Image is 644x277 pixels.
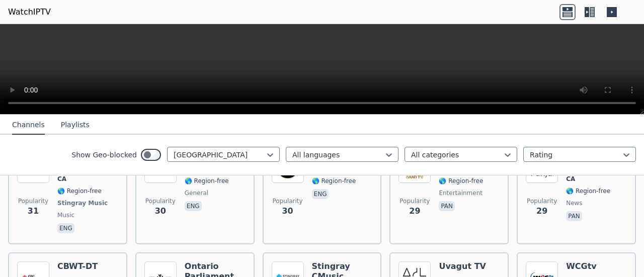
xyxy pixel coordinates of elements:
[282,205,293,217] span: 30
[273,197,303,205] span: Popularity
[312,189,329,199] p: eng
[536,205,547,217] span: 29
[527,197,557,205] span: Popularity
[566,261,610,271] h6: WCGtv
[185,201,202,211] p: eng
[12,116,45,135] button: Channels
[145,197,176,205] span: Popularity
[566,199,582,207] span: news
[439,189,482,197] span: entertainment
[61,116,90,135] button: Playlists
[28,205,39,217] span: 31
[439,261,486,271] h6: Uvagut TV
[439,201,455,211] p: pan
[57,211,74,219] span: music
[409,205,420,217] span: 29
[155,205,166,217] span: 30
[8,6,51,18] a: WatchIPTV
[57,187,102,195] span: 🌎 Region-free
[57,261,102,271] h6: CBWT-DT
[566,211,582,221] p: pan
[185,189,208,197] span: general
[18,197,48,205] span: Popularity
[185,177,229,185] span: 🌎 Region-free
[566,187,610,195] span: 🌎 Region-free
[71,150,137,160] label: Show Geo-blocked
[399,197,430,205] span: Popularity
[57,199,108,207] span: Stingray Music
[439,177,483,185] span: 🌎 Region-free
[566,175,575,183] span: CA
[57,175,66,183] span: CA
[312,177,356,185] span: 🌎 Region-free
[57,223,74,233] p: eng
